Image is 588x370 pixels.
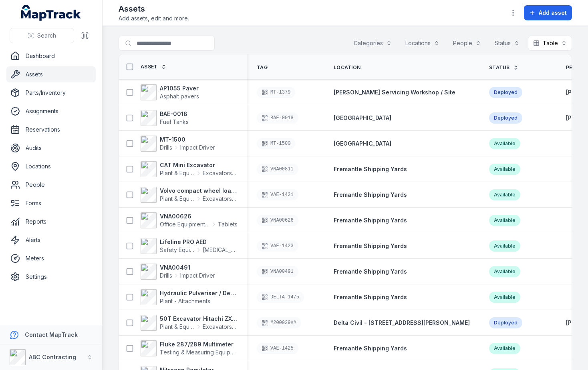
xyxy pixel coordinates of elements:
[180,272,215,280] span: Impact Driver
[489,112,522,124] div: Deployed
[160,238,238,246] strong: Lifeline PRO AED
[489,292,520,303] div: Available
[334,293,407,301] a: Fremantle Shipping Yards
[489,64,519,71] a: Status
[257,317,301,328] div: #200029##
[6,177,96,193] a: People
[334,344,407,352] a: Fremantle Shipping Yards
[489,64,510,71] span: Status
[160,161,238,169] strong: CAT Mini Excavator
[160,144,172,152] span: Drills
[539,9,567,17] span: Add asset
[218,220,238,228] span: Tablets
[566,64,587,71] span: Person
[334,140,391,148] a: [GEOGRAPHIC_DATA]
[448,36,486,51] button: People
[141,315,238,331] a: 50T Excavator Hitachi ZX350Plant & EquipmentExcavators & Plant
[160,289,238,297] strong: Hydraulic Pulveriser / Demolition Shear
[141,340,238,356] a: Fluke 287/289 MultimeterTesting & Measuring Equipment
[489,87,522,98] div: Deployed
[160,187,238,195] strong: Volvo compact wheel loader
[141,136,215,152] a: MT-1500DrillsImpact Driver
[334,268,407,275] span: Fremantle Shipping Yards
[257,215,298,226] div: VNA00626
[141,64,158,70] span: Asset
[6,195,96,211] a: Forms
[37,32,56,40] span: Search
[141,110,189,126] a: BAE-0018Fuel Tanks
[528,36,572,51] button: Table
[334,294,407,300] span: Fremantle Shipping Yards
[257,266,298,277] div: VNA00491
[160,195,195,203] span: Plant & Equipment
[334,242,407,250] a: Fremantle Shipping Yards
[257,240,298,252] div: VAE-1423
[180,144,215,152] span: Impact Driver
[6,140,96,156] a: Audits
[141,84,199,100] a: AP1055 PaverAsphalt pavers
[334,88,455,96] a: [PERSON_NAME] Servicing Workshop / Site
[489,215,520,226] div: Available
[257,64,268,71] span: Tag
[6,214,96,230] a: Reports
[6,232,96,248] a: Alerts
[6,158,96,174] a: Locations
[334,89,455,96] span: [PERSON_NAME] Servicing Workshop / Site
[160,93,199,100] span: Asphalt pavers
[489,266,520,277] div: Available
[119,14,189,22] span: Add assets, edit and more.
[334,319,470,326] span: Delta Civil - [STREET_ADDRESS][PERSON_NAME]
[25,331,78,338] strong: Contact MapTrack
[160,212,238,220] strong: VNA00626
[160,136,215,144] strong: MT-1500
[141,64,167,70] a: Asset
[334,242,407,249] span: Fremantle Shipping Yards
[334,216,407,224] a: Fremantle Shipping Yards
[10,28,74,43] button: Search
[257,189,298,200] div: VAE-1421
[334,114,391,122] a: [GEOGRAPHIC_DATA]
[160,272,172,280] span: Drills
[6,48,96,64] a: Dashboard
[257,164,298,175] div: VNA00811
[334,166,407,172] span: Fremantle Shipping Yards
[160,349,243,356] span: Testing & Measuring Equipment
[6,103,96,119] a: Assignments
[141,289,238,305] a: Hydraulic Pulveriser / Demolition ShearPlant - Attachments
[141,161,238,177] a: CAT Mini ExcavatorPlant & EquipmentExcavators & Plant
[6,122,96,138] a: Reservations
[160,220,210,228] span: Office Equipment & IT
[334,114,391,121] span: [GEOGRAPHIC_DATA]
[334,165,407,173] a: Fremantle Shipping Yards
[21,5,81,21] a: MapTrack
[334,191,407,198] span: Fremantle Shipping Yards
[334,191,407,199] a: Fremantle Shipping Yards
[524,5,572,20] button: Add asset
[489,189,520,200] div: Available
[6,250,96,266] a: Meters
[160,315,238,323] strong: 50T Excavator Hitachi ZX350
[141,212,238,228] a: VNA00626Office Equipment & ITTablets
[141,264,215,280] a: VNA00491DrillsImpact Driver
[29,354,76,360] strong: ABC Contracting
[203,246,238,254] span: [MEDICAL_DATA]
[160,323,195,331] span: Plant & Equipment
[257,112,298,124] div: BAE-0018
[489,36,525,51] button: Status
[203,169,238,177] span: Excavators & Plant
[203,195,238,203] span: Excavators & Plant
[334,268,407,276] a: Fremantle Shipping Yards
[160,340,238,348] strong: Fluke 287/289 Multimeter
[257,138,295,149] div: MT-1500
[160,110,189,118] strong: BAE-0018
[489,343,520,354] div: Available
[203,323,238,331] span: Excavators & Plant
[141,187,238,203] a: Volvo compact wheel loaderPlant & EquipmentExcavators & Plant
[489,240,520,252] div: Available
[119,3,189,14] h2: Assets
[489,138,520,149] div: Available
[160,118,189,125] span: Fuel Tanks
[489,164,520,175] div: Available
[257,343,298,354] div: VAE-1425
[334,140,391,147] span: [GEOGRAPHIC_DATA]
